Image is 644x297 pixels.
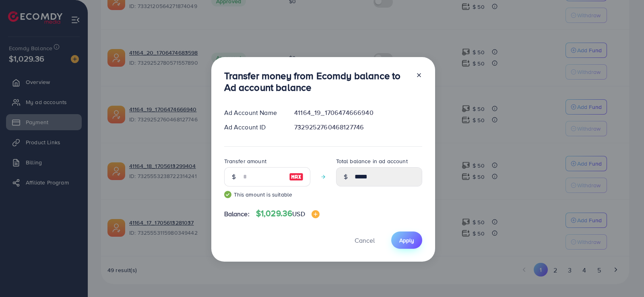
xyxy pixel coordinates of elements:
[224,190,310,199] small: This amount is suitable
[218,108,288,117] div: Ad Account Name
[345,231,385,249] button: Cancel
[224,157,266,165] label: Transfer amount
[312,210,320,218] img: image
[289,172,303,182] img: image
[336,157,408,165] label: Total balance in ad account
[224,209,250,219] span: Balance:
[399,236,414,244] span: Apply
[256,209,320,219] h4: $1,029.36
[355,236,375,245] span: Cancel
[224,70,409,93] h3: Transfer money from Ecomdy balance to Ad account balance
[218,123,288,132] div: Ad Account ID
[288,123,428,132] div: 7329252760468127746
[224,191,231,198] img: guide
[292,209,305,218] span: USD
[610,261,638,291] iframe: Chat
[288,108,428,117] div: 41164_19_1706474666940
[391,231,422,249] button: Apply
